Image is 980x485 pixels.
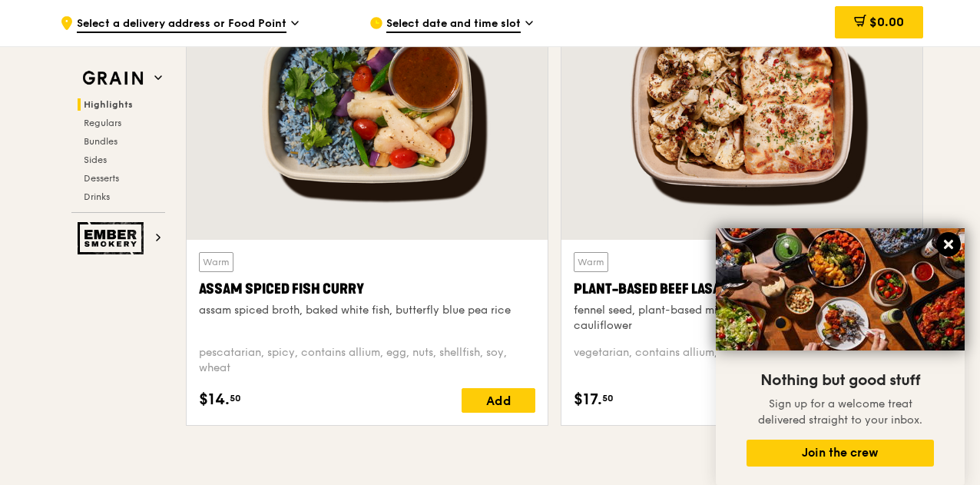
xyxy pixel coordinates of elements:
img: DSC07876-Edit02-Large.jpeg [716,228,965,350]
span: Select date and time slot [386,16,521,33]
span: Select a delivery address or Food Point [77,16,286,33]
span: Drinks [84,191,110,202]
span: Bundles [84,136,118,147]
span: 50 [230,392,241,404]
div: Add [462,388,535,413]
div: vegetarian, contains allium, dairy, soy, wheat [574,345,910,376]
span: 50 [602,392,614,404]
span: Regulars [84,118,121,128]
div: Plant-Based Beef Lasagna [574,278,910,300]
span: Sign up for a welcome treat delivered straight to your inbox. [758,397,922,427]
span: Desserts [84,173,119,184]
div: fennel seed, plant-based minced beef, citrusy roasted cauliflower [574,303,910,334]
button: Join the crew [747,440,934,467]
img: Ember Smokery web logo [78,222,148,254]
span: Highlights [84,99,133,110]
div: Warm [199,252,233,272]
div: assam spiced broth, baked white fish, butterfly blue pea rice [199,303,535,318]
div: Assam Spiced Fish Curry [199,278,535,300]
span: $0.00 [869,15,904,29]
span: Sides [84,154,107,165]
button: Close [936,232,961,257]
span: Nothing but good stuff [760,371,920,390]
img: Grain web logo [78,65,148,92]
div: Warm [574,252,608,272]
span: $14. [199,388,230,411]
span: $17. [574,388,602,411]
div: pescatarian, spicy, contains allium, egg, nuts, shellfish, soy, wheat [199,345,535,376]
